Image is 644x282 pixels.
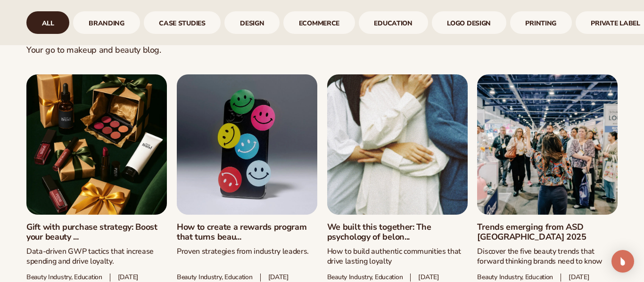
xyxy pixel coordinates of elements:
[177,222,317,242] a: How to create a rewards program that turns beau...
[359,11,428,34] a: Education
[224,11,280,34] a: design
[327,222,468,242] a: We built this together: The psychology of belon...
[510,11,572,34] a: printing
[144,11,221,34] div: 3 / 9
[73,11,140,34] div: 2 / 9
[144,11,221,34] a: case studies
[359,11,428,34] div: 6 / 9
[224,11,280,34] div: 4 / 9
[283,11,355,34] div: 5 / 9
[26,222,167,242] a: Gift with purchase strategy: Boost your beauty ...
[26,11,69,34] a: All
[477,222,618,242] a: Trends emerging from ASD [GEOGRAPHIC_DATA] 2025
[283,11,355,34] a: ecommerce
[26,11,69,34] div: 1 / 9
[73,11,140,34] a: branding
[611,250,634,273] div: Open Intercom Messenger
[26,45,618,56] p: Your go to makeup and beauty blog.
[432,11,506,34] div: 7 / 9
[510,11,572,34] div: 8 / 9
[432,11,506,34] a: logo design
